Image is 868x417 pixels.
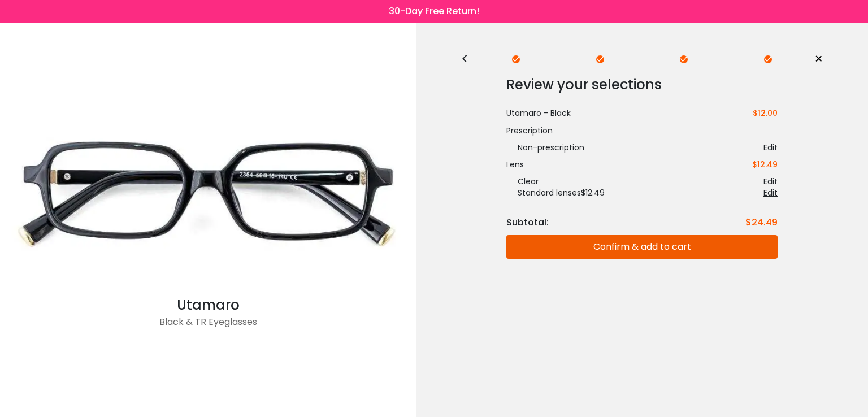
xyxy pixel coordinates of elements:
[753,107,778,119] span: $12.00
[6,315,410,338] div: Black & TR Eyeglasses
[763,176,778,187] div: Edit
[806,51,823,68] a: ×
[506,107,571,119] div: Utamaro - Black
[506,216,554,229] div: Subtotal:
[506,235,778,259] button: Confirm & add to cart
[506,159,524,170] div: Lens
[506,187,605,198] div: Standard lenses $12.49
[506,176,539,187] div: Clear
[763,142,778,153] div: Edit
[763,187,778,198] div: Edit
[6,93,410,295] img: Black Utamaro - TR Eyeglasses
[506,142,584,153] div: Non-prescription
[506,125,778,136] div: Prescription
[745,216,778,229] div: $24.49
[506,73,778,96] div: Review your selections
[752,159,778,170] div: $12.49
[6,295,410,315] div: Utamaro
[814,51,823,68] span: ×
[461,55,478,64] div: <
